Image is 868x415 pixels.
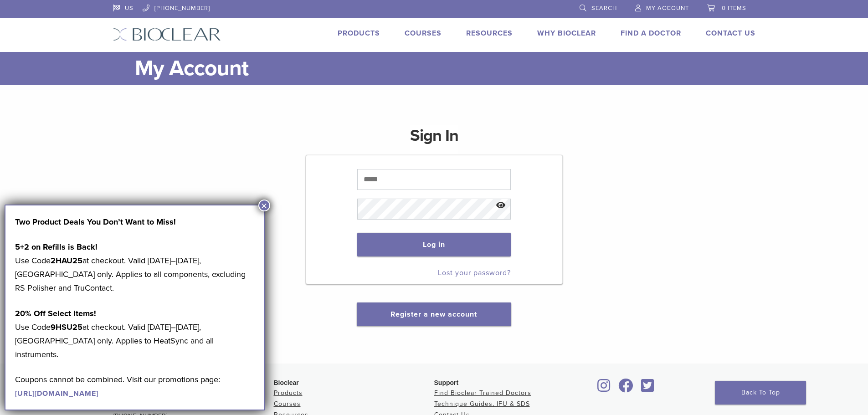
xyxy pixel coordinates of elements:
strong: 2HAU25 [51,256,82,266]
button: Register a new account [357,302,511,326]
span: 0 items [722,5,746,12]
h1: My Account [135,52,755,85]
span: Search [591,5,617,12]
a: Courses [274,400,301,408]
span: My Account [646,5,689,12]
a: Find Bioclear Trained Doctors [434,389,531,397]
h1: Sign In [410,125,458,154]
a: Products [338,29,380,38]
button: Show password [491,194,511,217]
a: Bioclear [595,384,614,393]
a: [URL][DOMAIN_NAME] [15,389,98,398]
a: Back To Top [715,381,806,405]
a: Bioclear [638,384,657,393]
a: Courses [405,29,442,38]
p: Use Code at checkout. Valid [DATE]–[DATE], [GEOGRAPHIC_DATA] only. Applies to all components, exc... [15,240,255,295]
strong: 20% Off Select Items! [15,308,96,318]
strong: 9HSU25 [51,322,82,332]
a: Contact Us [706,29,755,38]
a: Bioclear [616,384,637,393]
button: Log in [357,233,511,256]
button: Close [258,200,270,211]
a: Products [274,389,303,397]
strong: 5+2 on Refills is Back! [15,242,98,252]
a: Why Bioclear [537,29,596,38]
p: Coupons cannot be combined. Visit our promotions page: [15,373,255,400]
a: Register a new account [390,310,477,319]
p: Use Code at checkout. Valid [DATE]–[DATE], [GEOGRAPHIC_DATA] only. Applies to HeatSync and all in... [15,307,255,361]
a: Technique Guides, IFU & SDS [434,400,530,408]
strong: Two Product Deals You Don’t Want to Miss! [15,217,176,227]
span: Support [434,379,459,386]
a: Lost your password? [438,268,511,277]
a: Resources [466,29,513,38]
img: Bioclear [113,28,221,41]
span: Bioclear [274,379,299,386]
a: Find A Doctor [621,29,681,38]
